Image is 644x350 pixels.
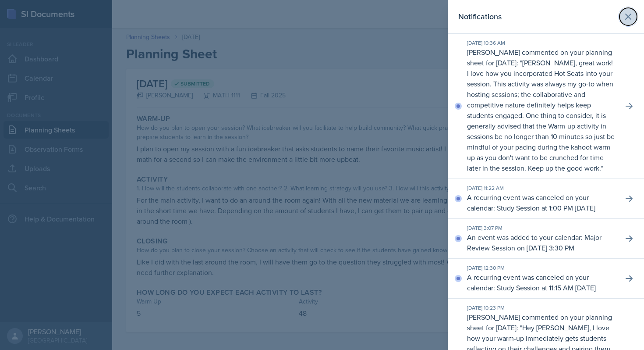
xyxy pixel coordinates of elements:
p: A recurring event was canceled on your calendar: Study Session at 1:00 PM [DATE] [467,192,616,213]
div: [DATE] 12:30 PM [467,264,616,272]
h2: Notifications [458,11,502,23]
p: An event was added to your calendar: Major Review Session on [DATE] 3:30 PM [467,232,616,253]
div: [DATE] 10:23 PM [467,304,616,312]
div: [DATE] 10:36 AM [467,39,616,47]
div: [DATE] 3:07 PM [467,224,616,232]
p: [PERSON_NAME] commented on your planning sheet for [DATE]: " " [467,47,616,173]
p: A recurring event was canceled on your calendar: Study Session at 11:15 AM [DATE] [467,272,616,293]
p: [PERSON_NAME], great work! I love how you incorporated Hot Seats into your session. This activity... [467,58,615,173]
div: [DATE] 11:22 AM [467,184,616,192]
